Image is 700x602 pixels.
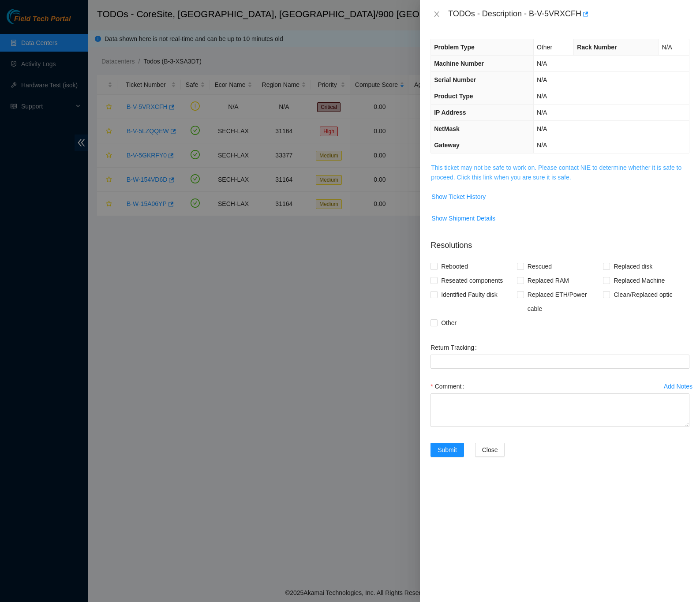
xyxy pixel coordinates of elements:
[577,44,617,51] span: Rack Number
[430,393,689,427] textarea: Comment
[482,445,498,455] span: Close
[524,259,555,273] span: Rescued
[430,443,464,457] button: Submit
[537,76,547,83] span: N/A
[537,142,547,149] span: N/A
[438,445,457,455] span: Submit
[438,259,472,273] span: Rebooted
[434,93,473,100] span: Product Type
[475,443,505,457] button: Close
[430,355,689,369] input: Return Tracking
[431,190,486,204] button: Show Ticket History
[438,288,501,302] span: Identified Faulty disk
[524,288,603,316] span: Replaced ETH/Power cable
[431,211,496,225] button: Show Shipment Details
[431,164,681,181] a: This ticket may not be safe to work on. Please contact NIE to determine whether it is safe to pro...
[431,192,486,202] span: Show Ticket History
[664,383,693,389] div: Add Notes
[663,379,693,393] button: Add Notes
[524,273,573,288] span: Replaced RAM
[610,288,676,302] span: Clean/Replaced optic
[662,44,672,51] span: N/A
[434,109,466,116] span: IP Address
[537,93,547,100] span: N/A
[434,142,460,149] span: Gateway
[431,213,495,223] span: Show Shipment Details
[433,11,440,18] span: close
[434,44,475,51] span: Problem Type
[430,10,443,19] button: Close
[448,7,689,21] div: TODOs - Description - B-V-5VRXCFH
[434,76,476,83] span: Serial Number
[434,125,460,132] span: NetMask
[610,273,668,288] span: Replaced Machine
[537,60,547,67] span: N/A
[438,273,506,288] span: Reseated components
[610,259,656,273] span: Replaced disk
[430,379,468,393] label: Comment
[537,125,547,132] span: N/A
[430,340,480,355] label: Return Tracking
[537,109,547,116] span: N/A
[537,44,552,51] span: Other
[438,316,460,330] span: Other
[430,232,689,251] p: Resolutions
[434,60,484,67] span: Machine Number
